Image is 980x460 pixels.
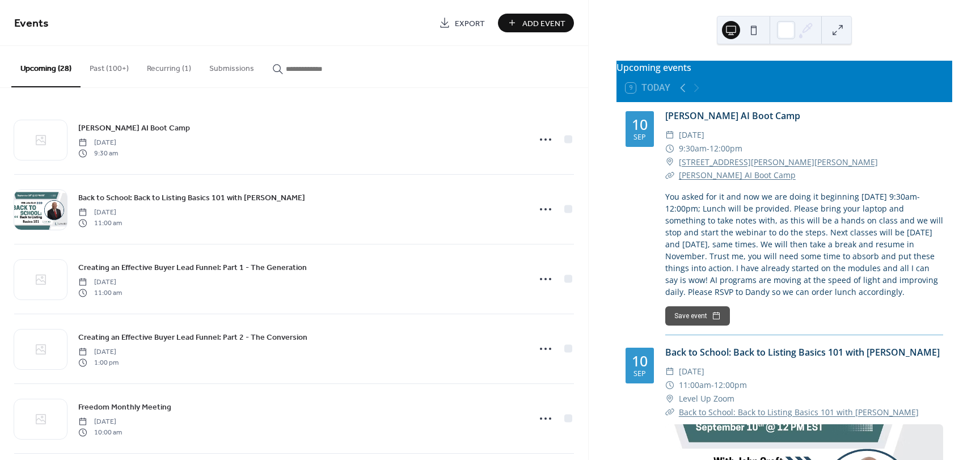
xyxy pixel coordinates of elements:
[455,18,485,29] span: Export
[78,218,122,228] span: 11:00 am
[78,331,307,344] a: Creating an Effective Buyer Lead Funnel: Part 2 - The Conversion
[498,14,574,32] button: Add Event
[78,192,305,204] span: Back to School: Back to Listing Basics 101 with [PERSON_NAME]
[78,138,118,148] span: [DATE]
[633,370,646,378] div: Sep
[679,392,734,406] span: Level Up Zoom
[616,61,952,74] div: Upcoming events
[633,134,646,141] div: Sep
[11,46,81,87] button: Upcoming (28)
[632,117,648,132] div: 10
[679,365,704,378] span: [DATE]
[78,417,122,427] span: [DATE]
[665,365,674,378] div: ​
[665,346,940,358] a: Back to School: Back to Listing Basics 101 with [PERSON_NAME]
[78,347,119,357] span: [DATE]
[711,378,714,392] span: -
[138,46,200,86] button: Recurring (1)
[665,109,800,122] a: [PERSON_NAME] AI Boot Camp
[679,170,796,180] a: [PERSON_NAME] AI Boot Camp
[200,46,263,86] button: Submissions
[679,128,704,142] span: [DATE]
[78,262,307,274] span: Creating an Effective Buyer Lead Funnel: Part 1 - The Generation
[78,427,122,437] span: 10:00 am
[714,378,747,392] span: 12:00pm
[679,407,919,417] a: Back to School: Back to Listing Basics 101 with [PERSON_NAME]
[632,354,648,368] div: 10
[78,288,122,298] span: 11:00 am
[78,277,122,288] span: [DATE]
[665,392,674,406] div: ​
[78,121,190,134] a: [PERSON_NAME] AI Boot Camp
[679,155,878,169] a: [STREET_ADDRESS][PERSON_NAME][PERSON_NAME]
[665,168,674,182] div: ​
[665,128,674,142] div: ​
[430,14,493,32] a: Export
[707,142,709,155] span: -
[78,332,307,344] span: Creating an Effective Buyer Lead Funnel: Part 2 - The Conversion
[665,406,674,419] div: ​
[679,378,711,392] span: 11:00am
[665,142,674,155] div: ​
[78,123,190,134] span: [PERSON_NAME] AI Boot Camp
[665,191,943,298] div: You asked for it and now we are doing it beginning [DATE] 9:30am-12:00pm; Lunch will be provided....
[665,155,674,169] div: ​
[709,142,742,155] span: 12:00pm
[78,208,122,218] span: [DATE]
[14,12,49,35] span: Events
[665,378,674,392] div: ​
[78,357,119,368] span: 1:00 pm
[81,46,138,86] button: Past (100+)
[78,191,305,204] a: Back to School: Back to Listing Basics 101 with [PERSON_NAME]
[665,306,730,326] button: Save event
[78,261,307,274] a: Creating an Effective Buyer Lead Funnel: Part 1 - The Generation
[78,148,118,158] span: 9:30 am
[522,18,565,29] span: Add Event
[679,142,707,155] span: 9:30am
[78,400,171,413] a: Freedom Monthly Meeting
[78,402,171,413] span: Freedom Monthly Meeting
